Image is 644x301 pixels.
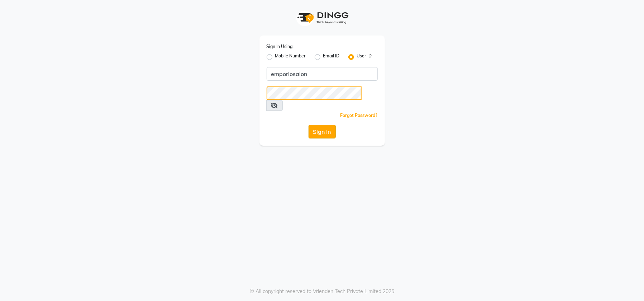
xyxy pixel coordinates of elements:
input: Username [267,67,378,81]
label: Mobile Number [275,53,306,61]
label: Email ID [323,53,340,61]
button: Sign In [309,125,336,138]
label: User ID [357,53,372,61]
label: Sign In Using: [267,43,294,50]
a: Forgot Password? [340,113,378,118]
img: logo1.svg [294,7,351,28]
input: Username [267,86,362,100]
